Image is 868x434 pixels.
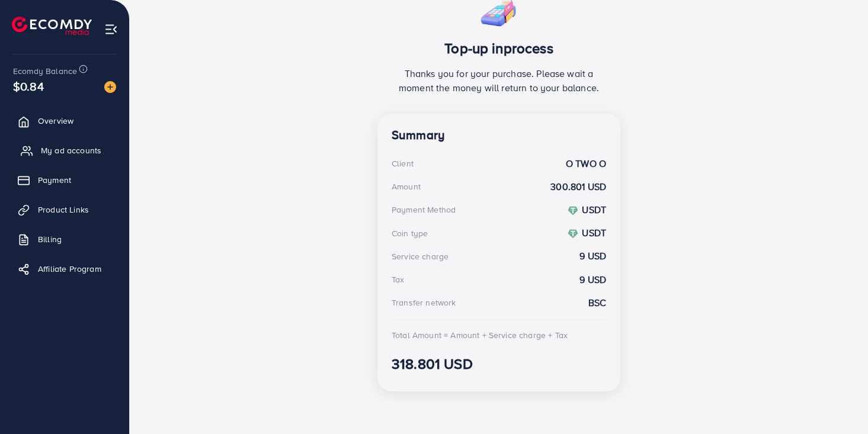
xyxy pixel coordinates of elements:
a: Overview [9,109,120,133]
span: Affiliate Program [38,263,101,275]
h4: Summary [392,128,606,143]
div: Amount [392,181,421,192]
strong: USDT [582,203,606,216]
div: Service charge [392,250,449,262]
div: Payment Method [392,204,456,216]
p: Thanks you for your purchase. Please wait a moment the money will return to your balance. [392,66,606,95]
img: logo [12,17,92,35]
strong: 300.801 USD [550,180,606,194]
div: Total Amount = Amount + Service charge + Tax [392,329,568,341]
strong: 9 USD [579,273,606,286]
div: Client [392,157,414,169]
a: Billing [9,227,120,251]
div: Transfer network [392,297,456,308]
strong: BSC [588,296,606,310]
span: $0.84 [13,78,44,95]
div: Tax [392,274,404,285]
span: Ecomdy Balance [13,65,77,77]
img: image [104,81,116,93]
span: Overview [38,115,73,127]
a: Product Links [9,198,120,221]
div: Coin type [392,227,428,239]
img: coin [568,229,578,239]
strong: 9 USD [579,249,606,263]
a: My ad accounts [9,139,120,162]
a: Payment [9,168,120,192]
a: Affiliate Program [9,257,120,281]
img: coin [568,205,578,216]
span: Payment [38,174,71,186]
iframe: Chat [818,381,859,425]
strong: USDT [582,226,606,239]
span: Product Links [38,204,89,216]
img: menu [104,22,118,36]
h3: 318.801 USD [392,355,606,372]
strong: O TWO O [566,157,606,171]
h3: Top-up inprocess [392,40,606,57]
span: Billing [38,233,62,245]
span: My ad accounts [41,144,101,156]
